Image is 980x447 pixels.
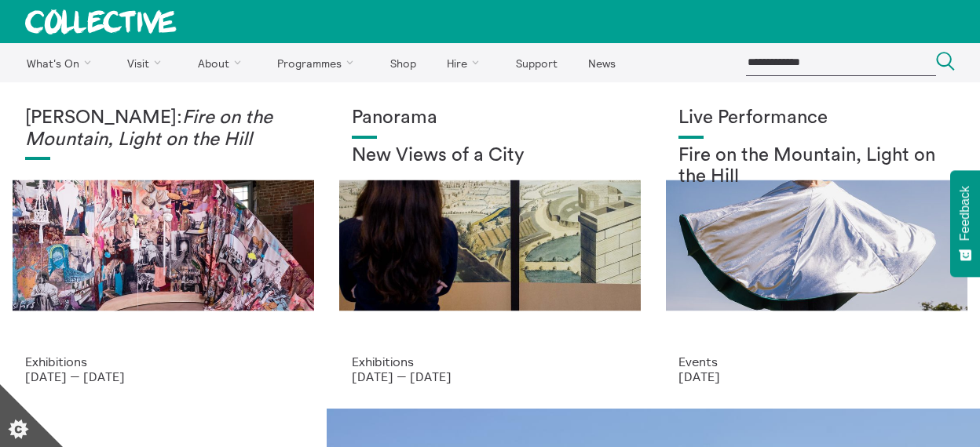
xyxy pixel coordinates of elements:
p: [DATE] — [DATE] [352,369,628,383]
h2: New Views of a City [352,145,628,167]
p: Exhibitions [352,354,628,369]
a: Visit [114,43,181,82]
p: [DATE] — [DATE] [25,369,302,383]
p: [DATE] [678,369,955,383]
a: Hire [433,43,499,82]
a: What's On [13,43,111,82]
a: Collective Panorama June 2025 small file 8 Panorama New Views of a City Exhibitions [DATE] — [DATE] [327,82,653,409]
h1: Panorama [352,107,628,129]
h1: [PERSON_NAME]: [25,107,302,151]
button: Feedback - Show survey [950,170,980,277]
p: Events [678,354,955,369]
p: Exhibitions [25,354,302,369]
h2: Fire on the Mountain, Light on the Hill [678,145,955,188]
span: Feedback [958,186,972,241]
a: News [574,43,629,82]
a: Support [502,43,571,82]
em: Fire on the Mountain, Light on the Hill [25,108,272,149]
a: Shop [376,43,430,82]
a: Programmes [264,43,374,82]
a: Photo: Eoin Carey Live Performance Fire on the Mountain, Light on the Hill Events [DATE] [653,82,980,409]
a: About [184,43,261,82]
h1: Live Performance [678,107,955,129]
